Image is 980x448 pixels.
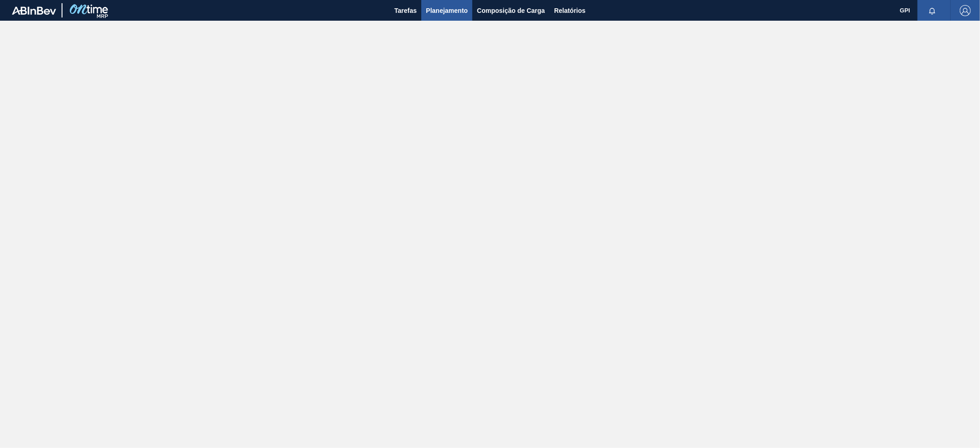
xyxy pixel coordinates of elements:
span: Composição de Carga [477,5,545,16]
span: Relatórios [554,5,585,16]
img: Logout [960,5,971,16]
img: TNhmsLtSVTkK8tSr43FrP2fwEKptu5GPRR3wAAAABJRU5ErkJggg== [12,6,56,15]
span: Tarefas [394,5,417,16]
button: Notificações [918,4,947,17]
span: Planejamento [426,5,468,16]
